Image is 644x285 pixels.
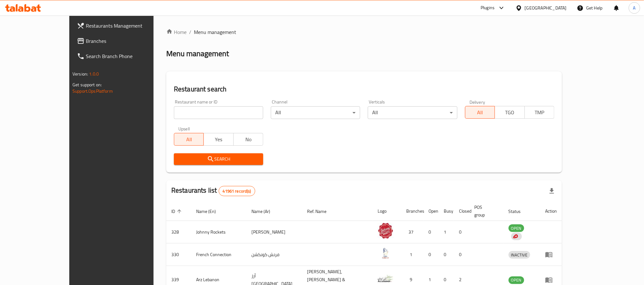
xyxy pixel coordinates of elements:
[509,276,524,284] span: OPEN
[166,49,229,59] h2: Menu management
[219,188,255,194] span: 41961 record(s)
[203,133,233,146] button: Yes
[509,208,529,215] span: Status
[72,70,88,78] span: Version:
[509,251,530,259] span: INACTIVE
[191,243,247,266] td: French Connection
[512,234,518,239] img: delivery hero logo
[378,223,394,239] img: Johnny Rockets
[401,243,423,266] td: 1
[509,276,524,284] div: OPEN
[373,202,401,221] th: Logo
[166,221,191,243] td: 328
[544,183,559,199] div: Export file
[219,186,255,196] div: Total records count
[368,106,457,119] div: All
[465,106,495,119] button: All
[233,133,263,146] button: No
[633,4,636,11] span: A
[189,28,191,36] li: /
[545,276,557,284] div: Menu
[174,133,204,146] button: All
[469,100,485,104] label: Delivery
[509,251,530,259] div: INACTIVE
[86,52,172,60] span: Search Branch Phone
[171,208,183,215] span: ID
[247,243,302,266] td: فرنش كونكشن
[524,106,554,119] button: TMP
[545,251,557,258] div: Menu
[179,155,258,163] span: Search
[497,108,522,117] span: TGO
[271,106,360,119] div: All
[72,49,177,64] a: Search Branch Phone
[72,81,102,89] span: Get support on:
[166,28,562,36] nav: breadcrumb
[423,202,439,221] th: Open
[511,233,522,240] div: Indicates that the vendor menu management has been moved to DH Catalog service
[423,221,439,243] td: 0
[177,135,201,144] span: All
[540,202,562,221] th: Action
[191,221,247,243] td: Johnny Rockets
[481,4,495,12] div: Plugins
[509,225,524,232] span: OPEN
[247,221,302,243] td: [PERSON_NAME]
[236,135,261,144] span: No
[206,135,231,144] span: Yes
[166,243,191,266] td: 330
[439,221,454,243] td: 1
[423,243,439,266] td: 0
[454,243,469,266] td: 0
[86,22,172,30] span: Restaurants Management
[307,208,335,215] span: Ref. Name
[509,224,524,232] div: OPEN
[174,106,263,119] input: Search for restaurant name or ID..
[474,203,496,219] span: POS group
[252,208,279,215] span: Name (Ar)
[72,33,177,49] a: Branches
[196,208,224,215] span: Name (En)
[401,221,423,243] td: 37
[171,186,255,196] h2: Restaurants list
[439,243,454,266] td: 0
[89,70,99,78] span: 1.0.0
[401,202,423,221] th: Branches
[495,106,524,119] button: TGO
[86,37,172,45] span: Branches
[454,221,469,243] td: 0
[527,108,552,117] span: TMP
[439,202,454,221] th: Busy
[378,245,394,261] img: French Connection
[468,108,492,117] span: All
[194,28,236,36] span: Menu management
[72,87,113,95] a: Support.OpsPlatform
[174,153,263,165] button: Search
[178,127,190,131] label: Upsell
[174,84,554,94] h2: Restaurant search
[72,18,177,33] a: Restaurants Management
[525,4,567,11] div: [GEOGRAPHIC_DATA]
[454,202,469,221] th: Closed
